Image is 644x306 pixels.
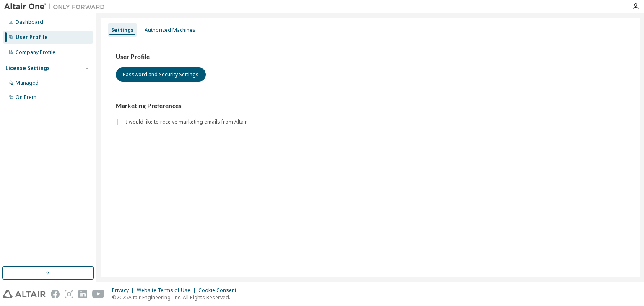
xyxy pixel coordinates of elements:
[65,290,73,298] img: instagram.svg
[78,290,87,298] img: linkedin.svg
[3,290,46,298] img: altair_logo.svg
[92,290,104,298] img: youtube.svg
[116,67,206,82] button: Password and Security Settings
[51,290,60,298] img: facebook.svg
[145,27,195,34] div: Authorized Machines
[116,102,625,110] h3: Marketing Preferences
[116,53,625,61] h3: User Profile
[16,80,39,86] div: Managed
[111,27,134,34] div: Settings
[5,65,50,72] div: License Settings
[137,287,198,294] div: Website Terms of Use
[126,117,249,127] label: I would like to receive marketing emails from Altair
[16,49,55,56] div: Company Profile
[4,3,109,11] img: Altair One
[16,34,48,41] div: User Profile
[198,287,241,294] div: Cookie Consent
[16,19,43,26] div: Dashboard
[112,287,137,294] div: Privacy
[112,294,241,301] p: © 2025 Altair Engineering, Inc. All Rights Reserved.
[16,94,36,101] div: On Prem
